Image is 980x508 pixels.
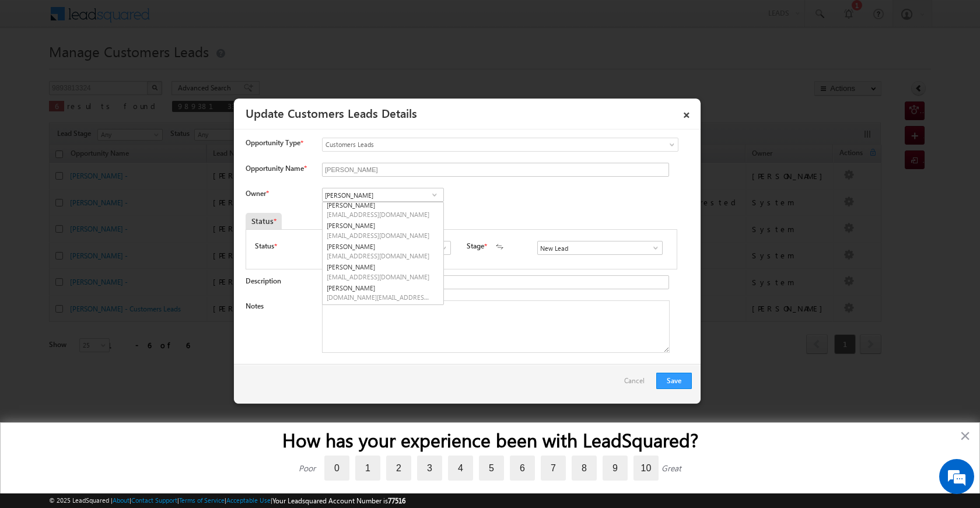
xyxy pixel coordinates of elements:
[327,251,432,260] span: [EMAIL_ADDRESS][DOMAIN_NAME]
[323,282,443,303] a: [PERSON_NAME]
[299,463,316,474] div: Poor
[272,496,405,505] span: Your Leadsquared Account Number is
[624,373,650,395] a: Cancel
[510,456,535,481] label: 6
[327,293,432,302] span: [DOMAIN_NAME][EMAIL_ADDRESS][DOMAIN_NAME]
[537,241,663,255] input: Type to Search
[661,463,681,474] div: Great
[179,496,225,504] a: Terms of Service
[61,61,196,76] div: Chat with us now
[246,104,417,121] a: Update Customers Leads Details
[246,302,264,310] label: Notes
[645,242,660,254] a: Show All Items
[541,456,566,481] label: 7
[20,61,49,76] img: d_60004797649_company_0_60004797649
[24,429,956,451] h2: How has your experience been with LeadSquared?
[131,496,177,504] a: Contact Support
[323,139,631,150] span: Customers Leads
[191,6,219,34] div: Minimize live chat window
[324,456,349,481] label: 0
[677,103,696,123] a: ×
[960,426,971,445] button: Close
[15,108,213,349] textarea: Type your message and hit 'Enter'
[572,456,597,481] label: 8
[49,495,405,506] span: © 2025 LeadSquared | | | | |
[159,359,212,375] em: Start Chat
[467,241,484,251] label: Stage
[323,241,443,262] a: [PERSON_NAME]
[323,261,443,282] a: [PERSON_NAME]
[327,210,432,219] span: [EMAIL_ADDRESS][DOMAIN_NAME]
[327,272,432,281] span: [EMAIL_ADDRESS][DOMAIN_NAME]
[323,199,443,220] a: [PERSON_NAME]
[479,456,504,481] label: 5
[323,220,443,241] a: [PERSON_NAME]
[427,189,442,201] a: Show All Items
[603,456,628,481] label: 9
[656,373,692,389] button: Save
[246,164,306,173] label: Opportunity Name
[633,456,659,481] label: 10
[433,242,448,254] a: Show All Items
[322,138,678,152] a: Customers Leads
[226,496,271,504] a: Acceptable Use
[417,456,442,481] label: 3
[327,231,432,240] span: [EMAIL_ADDRESS][DOMAIN_NAME]
[355,456,380,481] label: 1
[323,303,443,324] a: [PERSON_NAME]
[246,276,281,285] label: Description
[246,138,300,148] span: Opportunity Type
[386,456,411,481] label: 2
[246,213,282,229] div: Status
[448,456,473,481] label: 4
[246,189,268,198] label: Owner
[388,496,405,505] span: 77516
[113,496,129,504] a: About
[255,241,274,251] label: Status
[322,188,444,202] input: Type to Search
